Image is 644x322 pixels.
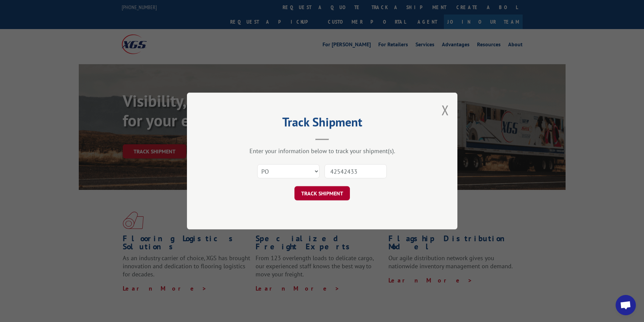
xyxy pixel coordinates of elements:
[221,147,424,155] div: Enter your information below to track your shipment(s).
[294,186,350,200] button: TRACK SHIPMENT
[221,117,424,130] h2: Track Shipment
[616,295,636,315] div: Open chat
[442,101,449,119] button: Close modal
[325,164,387,178] input: Number(s)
